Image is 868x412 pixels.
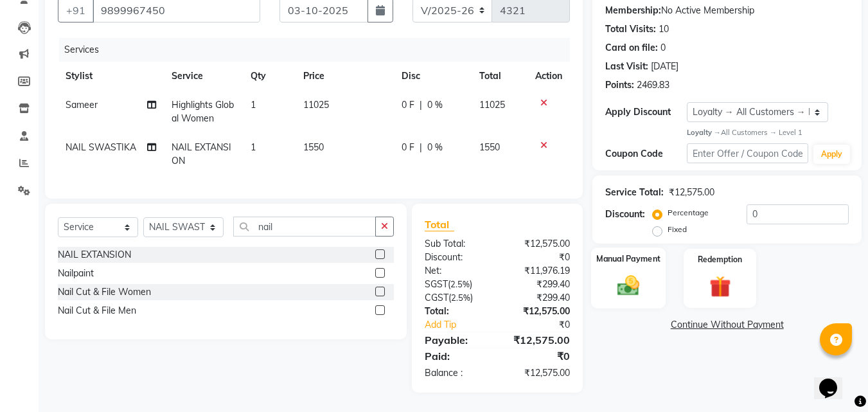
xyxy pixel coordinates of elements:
[511,318,580,332] div: ₹0
[605,78,634,92] div: Points:
[497,305,580,318] div: ₹12,575.00
[164,62,243,91] th: Service
[415,332,497,348] div: Payable:
[233,217,376,237] input: Search or Scan
[58,267,94,280] div: Nailpaint
[402,98,414,112] span: 0 F
[605,60,648,73] div: Last Visit:
[427,141,443,154] span: 0 %
[425,292,448,303] span: CGST
[415,251,497,264] div: Discount:
[610,273,646,299] img: _cash.svg
[425,278,448,290] span: SGST
[698,254,742,265] label: Redemption
[296,62,394,91] th: Price
[420,98,422,112] span: |
[497,332,580,348] div: ₹12,575.00
[415,318,511,332] a: Add Tip
[172,141,231,166] span: NAIL EXTANSION
[596,253,660,265] label: Manual Payment
[303,99,329,111] span: 11025
[605,105,686,119] div: Apply Discount
[402,141,414,154] span: 0 F
[303,141,324,153] span: 1550
[668,224,687,235] label: Fixed
[687,128,721,137] strong: Loyalty →
[66,99,98,111] span: Sameer
[58,62,164,91] th: Stylist
[497,251,580,264] div: ₹0
[497,366,580,380] div: ₹12,575.00
[450,279,470,289] span: 2.5%
[415,237,497,251] div: Sub Total:
[479,141,500,153] span: 1550
[651,60,678,73] div: [DATE]
[415,291,497,305] div: ( )
[527,62,570,91] th: Action
[605,208,645,221] div: Discount:
[687,143,808,163] input: Enter Offer / Coupon Code
[415,348,497,364] div: Paid:
[420,141,422,154] span: |
[497,237,580,251] div: ₹12,575.00
[497,291,580,305] div: ₹299.40
[58,304,136,318] div: Nail Cut & File Men
[415,305,497,318] div: Total:
[669,186,714,199] div: ₹12,575.00
[605,186,664,199] div: Service Total:
[251,99,256,111] span: 1
[427,98,443,112] span: 0 %
[605,4,849,17] div: No Active Membership
[668,207,709,219] label: Percentage
[479,99,505,111] span: 11025
[605,147,686,161] div: Coupon Code
[659,22,669,36] div: 10
[251,141,256,153] span: 1
[415,264,497,278] div: Net:
[415,366,497,380] div: Balance :
[172,99,234,124] span: Highlights Global Women
[814,361,855,399] iframe: chat widget
[605,4,661,17] div: Membership:
[605,41,658,55] div: Card on file:
[58,248,131,262] div: NAIL EXTANSION
[415,278,497,291] div: ( )
[497,348,580,364] div: ₹0
[660,41,666,55] div: 0
[66,141,136,153] span: NAIL SWASTIKA
[813,145,850,164] button: Apply
[703,273,738,300] img: _gift.svg
[497,278,580,291] div: ₹299.40
[595,318,859,332] a: Continue Without Payment
[59,38,580,62] div: Services
[243,62,296,91] th: Qty
[394,62,471,91] th: Disc
[637,78,669,92] div: 2469.83
[605,22,656,36] div: Total Visits:
[451,292,470,303] span: 2.5%
[425,218,454,231] span: Total
[58,285,151,299] div: Nail Cut & File Women
[497,264,580,278] div: ₹11,976.19
[687,127,849,138] div: All Customers → Level 1
[472,62,528,91] th: Total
